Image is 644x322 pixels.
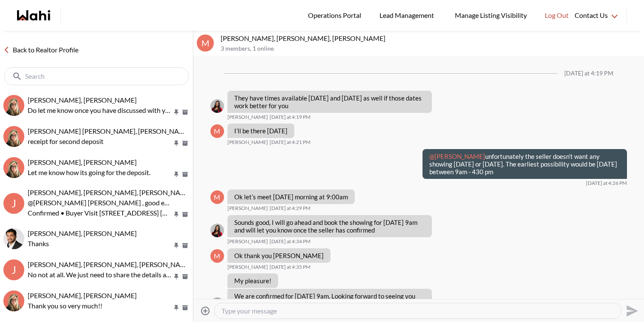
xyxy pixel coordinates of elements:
[234,127,287,135] p: I’ll be there [DATE]
[234,218,425,234] p: Sounds good, I will go ahead and book the showing for [DATE] 9am and will let you know once the s...
[17,10,50,20] a: Wahi homepage
[227,139,268,146] span: [PERSON_NAME]
[181,211,190,218] button: Archive
[227,238,268,245] span: [PERSON_NAME]
[28,198,172,208] p: @[PERSON_NAME] [PERSON_NAME] , good evening This is [PERSON_NAME] here, showing agent and your sh...
[210,124,224,138] div: M
[181,242,190,249] button: Archive
[28,260,193,268] span: [PERSON_NAME], [PERSON_NAME], [PERSON_NAME]
[25,72,170,80] input: Search
[227,114,268,121] span: [PERSON_NAME]
[28,229,137,237] span: [PERSON_NAME], [PERSON_NAME]
[452,10,529,21] span: Manage Listing Visibility
[429,152,620,175] p: unfortunately the seller doesn’t want any showing [DATE] or [DATE]. The earliest possibility woul...
[172,242,180,249] button: Pin
[3,228,24,249] div: Sharique Khan, Barbara
[3,228,24,249] img: S
[270,114,310,121] time: 2025-08-28T20:19:47.807Z
[221,45,641,52] p: 3 members , 1 online
[181,109,190,116] button: Archive
[28,127,191,135] span: [PERSON_NAME] [PERSON_NAME], [PERSON_NAME]
[181,273,190,280] button: Archive
[28,158,137,166] span: [PERSON_NAME], [PERSON_NAME]
[3,290,24,311] div: Volodymyr Vozniak, Barb
[270,139,310,146] time: 2025-08-28T20:21:23.912Z
[545,10,569,21] span: Log Out
[3,193,24,214] div: J
[270,264,310,270] time: 2025-08-28T20:35:09.810Z
[234,292,425,308] p: We are confirmed for [DATE] 9am. Looking forward to seeing you then!
[181,140,190,147] button: Archive
[621,301,641,320] button: Send
[227,264,268,270] span: [PERSON_NAME]
[28,136,172,147] p: receipt for second deposit
[172,273,180,280] button: Pin
[234,252,324,259] p: Ok thank you [PERSON_NAME]
[28,96,137,104] span: [PERSON_NAME], [PERSON_NAME]
[210,99,224,113] div: Shannel Moise
[210,249,224,263] div: M
[3,95,24,116] div: BEVERLY null, Barbara
[28,270,172,280] p: No not at all. We just need to share the details as part of the closing process.
[379,10,437,21] span: Lead Management
[28,291,137,299] span: [PERSON_NAME], [PERSON_NAME]
[28,239,172,249] p: Thanks
[3,259,24,280] div: J
[210,99,224,113] img: S
[181,304,190,311] button: Archive
[221,307,614,315] textarea: Type your message
[429,152,485,160] span: @[PERSON_NAME]
[3,157,24,178] div: David Rodriguez, Barbara
[181,171,190,178] button: Archive
[227,205,268,212] span: [PERSON_NAME]
[234,94,425,109] p: They have times available [DATE] and [DATE] as well if those dates work better for you
[210,190,224,204] div: M
[210,297,224,311] div: Shannel Moise
[564,70,613,77] div: [DATE] at 4:19 PM
[172,109,180,116] button: Pin
[308,10,364,21] span: Operations Portal
[28,167,172,178] p: Let me know how its going for the deposit.
[197,34,214,52] div: M
[3,290,24,311] img: V
[3,126,24,147] div: Jeremy Tod, Barbara
[28,208,172,218] p: Confirmed • Buyer Visit [STREET_ADDRESS] [DATE] • 11:00 AM See you then …. Thanks
[172,171,180,178] button: Pin
[210,297,224,311] img: S
[28,105,172,115] p: Do let me know once you have discussed with your husband - we are happy to keep the agreement sho...
[3,157,24,178] img: D
[586,180,627,187] time: 2025-08-28T20:26:35.961Z
[210,224,224,237] div: Shannel Moise
[270,238,310,245] time: 2025-08-28T20:34:17.123Z
[221,34,641,43] p: [PERSON_NAME], [PERSON_NAME], [PERSON_NAME]
[3,95,24,116] img: B
[210,224,224,237] img: S
[172,140,180,147] button: Pin
[28,188,193,196] span: [PERSON_NAME], [PERSON_NAME], [PERSON_NAME]
[270,205,310,212] time: 2025-08-28T20:29:43.028Z
[172,211,180,218] button: Pin
[28,301,172,311] p: Thank you so very much!!
[3,126,24,147] img: J
[172,304,180,311] button: Pin
[234,193,348,201] p: Ok let’s meet [DATE] morning at 9:00am
[234,277,271,285] p: My pleasure!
